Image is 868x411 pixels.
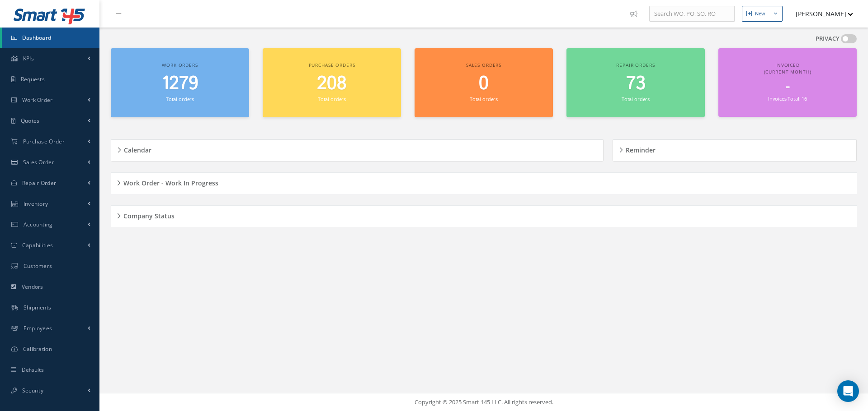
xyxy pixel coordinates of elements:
button: New [742,6,783,22]
span: - [786,78,790,96]
h5: Work Order - Work In Progress [121,176,218,187]
span: Dashboard [22,34,52,42]
small: Total orders [470,96,498,102]
span: Security [22,387,43,394]
button: [PERSON_NAME] [787,5,853,23]
span: Invoiced [775,62,800,68]
h5: Calendar [121,143,151,154]
span: Repair orders [616,62,655,68]
span: Quotes [21,117,40,125]
h5: Company Status [121,209,175,220]
small: Invoices Total: 16 [768,95,807,102]
span: 73 [626,71,646,97]
span: Employees [24,324,52,332]
small: Total orders [166,96,194,102]
a: Dashboard [2,28,99,48]
div: Open Intercom Messenger [837,380,859,402]
div: New [755,10,765,18]
span: Purchase orders [309,62,355,68]
span: Accounting [24,221,53,228]
span: 0 [479,71,489,97]
span: Work Order [22,96,53,104]
span: Purchase Order [23,138,65,145]
h5: Reminder [623,143,656,154]
span: Sales orders [466,62,501,68]
span: Inventory [24,200,48,208]
span: Calibration [23,345,52,353]
label: PRIVACY [816,34,840,43]
span: KPIs [23,55,34,62]
div: Copyright © 2025 Smart 145 LLC. All rights reserved. [108,398,859,407]
span: Defaults [22,366,44,374]
span: Requests [21,75,45,83]
span: Capabilities [22,241,53,249]
span: 208 [317,71,347,97]
a: Invoiced (Current Month) - Invoices Total: 16 [718,48,857,117]
a: Repair orders 73 Total orders [566,48,705,117]
span: Customers [24,262,52,270]
span: Repair Order [22,179,57,187]
span: Shipments [24,304,52,311]
input: Search WO, PO, SO, RO [649,6,735,22]
span: 1279 [162,71,198,97]
a: Sales orders 0 Total orders [415,48,553,117]
a: Work orders 1279 Total orders [111,48,249,117]
small: Total orders [318,96,346,102]
small: Total orders [622,96,650,102]
span: (Current Month) [764,69,811,75]
span: Vendors [22,283,43,291]
a: Purchase orders 208 Total orders [263,48,401,117]
span: Work orders [162,62,198,68]
span: Sales Order [23,158,54,166]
